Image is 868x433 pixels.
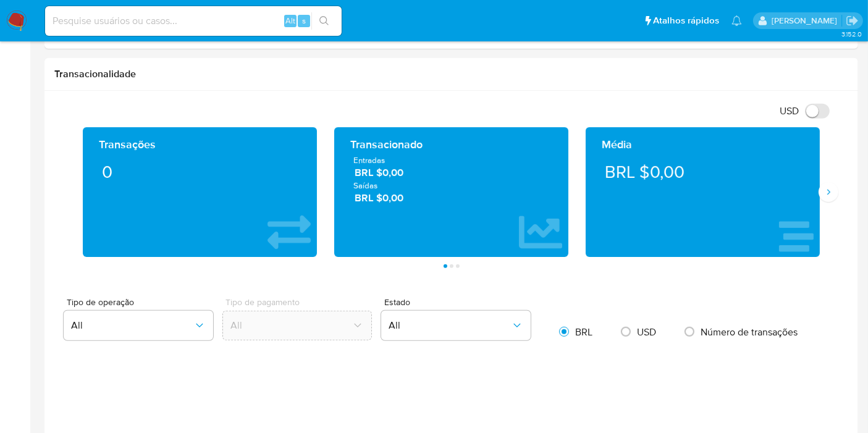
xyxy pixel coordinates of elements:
[311,12,337,30] button: search-icon
[841,29,862,39] span: 3.152.0
[846,14,859,27] a: Sair
[731,15,742,26] a: Notificações
[302,15,306,27] span: s
[653,14,719,27] span: Atalhos rápidos
[45,13,342,29] input: Pesquise usuários ou casos...
[772,15,841,27] p: leticia.merlin@mercadolivre.com
[285,15,295,27] span: Alt
[54,68,848,80] h1: Transacionalidade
